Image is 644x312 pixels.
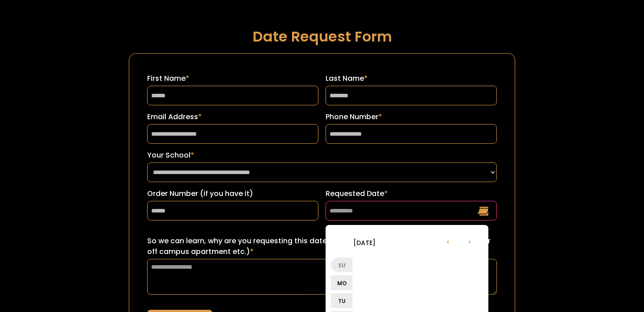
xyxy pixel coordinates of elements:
label: Email Address [147,112,318,122]
li: ‹ [437,230,459,252]
li: Tu [331,293,352,308]
label: First Name [147,73,318,84]
li: Mo [331,275,352,290]
label: Phone Number [326,112,497,122]
label: Order Number (if you have it) [147,188,318,199]
label: So we can learn, why are you requesting this date? (ex: sorority recruitment, lease turn over for... [147,236,497,257]
li: Su [331,258,352,272]
li: › [459,230,480,252]
li: [DATE] [331,232,398,253]
h1: Date Request Form [129,29,515,44]
label: Requested Date [326,188,497,199]
label: Your School [147,150,497,161]
label: Last Name [326,73,497,84]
